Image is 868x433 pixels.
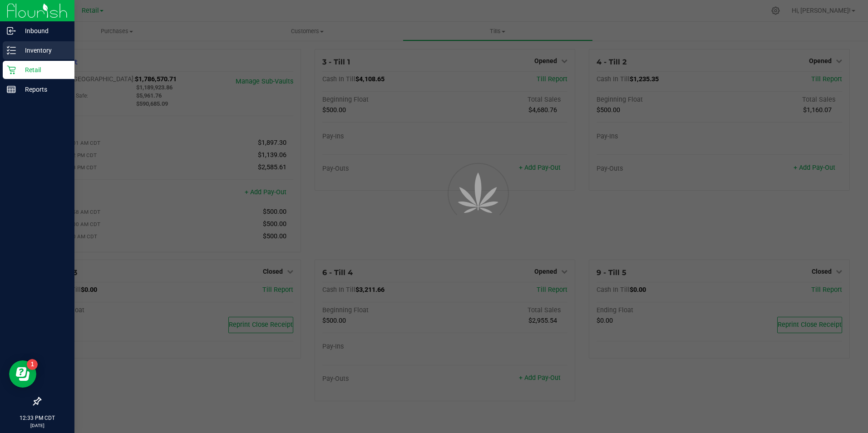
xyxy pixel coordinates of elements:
[16,84,70,95] p: Reports
[16,45,70,56] p: Inventory
[4,414,70,422] p: 12:33 PM CDT
[7,26,16,35] inline-svg: Inbound
[16,64,70,75] p: Retail
[7,46,16,55] inline-svg: Inventory
[9,360,36,388] iframe: Resource center
[16,25,70,36] p: Inbound
[4,422,70,429] p: [DATE]
[7,65,16,74] inline-svg: Retail
[7,85,16,94] inline-svg: Reports
[27,359,38,370] iframe: Resource center unread badge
